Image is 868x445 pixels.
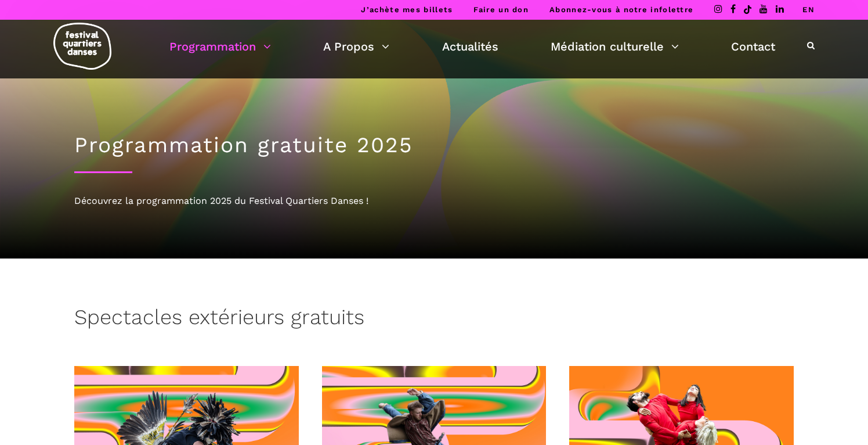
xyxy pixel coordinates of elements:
[473,5,529,14] a: Faire un don
[442,37,498,56] a: Actualités
[549,5,693,14] a: Abonnez-vous à notre infolettre
[361,5,453,14] a: J’achète mes billets
[53,23,111,70] img: logo-fqd-med
[74,132,794,158] h1: Programmation gratuite 2025
[323,37,389,56] a: A Propos
[731,37,775,56] a: Contact
[169,37,271,56] a: Programmation
[74,305,364,334] h3: Spectacles extérieurs gratuits
[551,37,679,56] a: Médiation culturelle
[74,193,794,209] div: Découvrez la programmation 2025 du Festival Quartiers Danses !
[802,5,815,14] a: EN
